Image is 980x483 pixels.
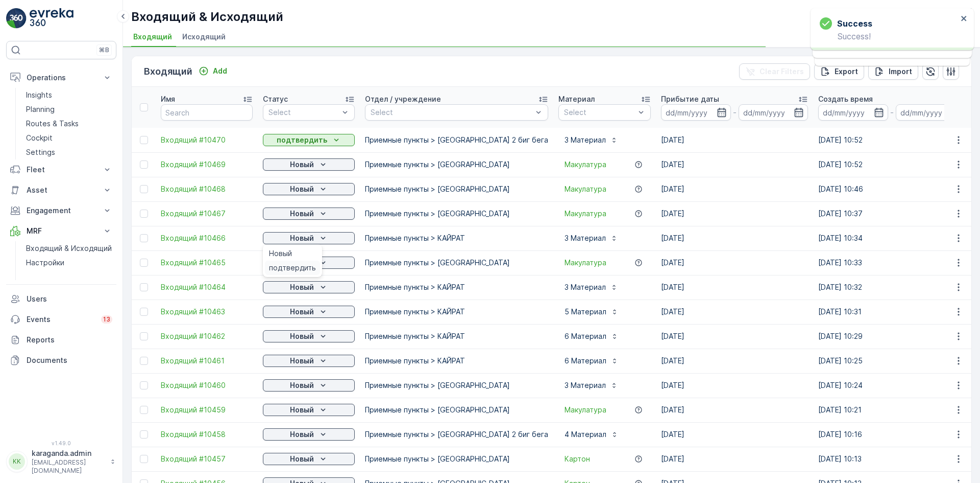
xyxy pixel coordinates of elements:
button: Новый [263,404,355,416]
a: Planning [22,102,116,117]
span: Входящий #10463 [161,307,253,317]
p: Fleet [27,165,96,175]
td: [DATE] [656,349,813,373]
a: Входящий #10462 [161,331,253,341]
td: Приемные пункты > КАЙРАТ [360,275,553,300]
p: Planning [26,104,55,114]
td: [DATE] 10:24 [813,373,970,398]
span: Макулатура [565,209,606,219]
a: Макулатура [565,258,606,268]
p: Новый [290,405,314,415]
td: [DATE] [656,128,813,152]
div: Toggle Row Selected [140,381,148,389]
td: [DATE] 10:13 [813,447,970,471]
td: [DATE] [656,398,813,422]
button: Новый [263,183,355,195]
img: logo_light-DOdMpM7g.png [30,8,73,29]
span: Макулатура [565,184,606,194]
button: 6 Материал [558,353,625,369]
span: Входящий #10468 [161,184,253,194]
span: Исходящий [182,32,226,42]
td: Приемные пункты > [GEOGRAPHIC_DATA] 2 биг бега [360,422,553,447]
p: 4 Материал [565,429,606,440]
p: Создать время [818,94,873,104]
a: Макулатура [565,405,606,415]
a: Входящий #10465 [161,258,253,268]
button: Новый [263,232,355,244]
div: Toggle Row Selected [140,283,148,291]
td: [DATE] [656,152,813,177]
a: Входящий #10458 [161,429,253,440]
a: Входящий #10469 [161,159,253,170]
a: Входящий #10470 [161,135,253,145]
td: [DATE] [656,250,813,275]
ul: Новый [263,244,322,277]
button: Import [868,63,918,80]
p: - [733,106,737,119]
td: [DATE] 10:16 [813,422,970,447]
p: Engagement [27,205,96,216]
a: Входящий #10457 [161,454,253,464]
td: Приемные пункты > КАЙРАТ [360,226,553,250]
p: Events [27,314,95,325]
p: Insights [26,90,52,100]
button: 3 Материал [558,279,624,295]
p: 6 Материал [565,331,606,341]
p: ⌘B [99,46,109,54]
div: Toggle Row Selected [140,308,148,316]
button: 3 Материал [558,377,624,394]
a: Routes & Tasks [22,117,116,131]
td: [DATE] [656,324,813,349]
a: Events13 [6,309,116,330]
p: Import [889,66,912,77]
p: Новый [290,159,314,170]
a: Макулатура [565,159,606,170]
td: [DATE] 10:31 [813,300,970,324]
td: Приемные пункты > [GEOGRAPHIC_DATA] [360,250,553,275]
td: [DATE] 10:52 [813,152,970,177]
button: Engagement [6,200,116,221]
p: Новый [290,331,314,341]
p: Asset [27,185,96,195]
p: Новый [290,429,314,440]
div: Toggle Row Selected [140,234,148,242]
a: Входящий #10466 [161,233,253,243]
p: Clear Filters [759,66,804,77]
button: Export [814,63,864,80]
td: [DATE] 10:37 [813,201,970,226]
p: Имя [161,94,175,104]
p: Новый [290,307,314,317]
p: Routes & Tasks [26,119,79,129]
div: Toggle Row Selected [140,430,148,439]
span: Входящий #10460 [161,380,253,390]
button: Новый [263,208,355,220]
td: [DATE] 10:33 [813,250,970,275]
p: Operations [27,73,96,83]
button: подтвердить [263,134,355,146]
td: [DATE] 10:32 [813,275,970,300]
button: Новый [263,453,355,465]
p: Export [835,66,858,77]
button: 5 Материал [558,304,625,320]
p: Новый [290,380,314,390]
td: Приемные пункты > [GEOGRAPHIC_DATA] [360,152,553,177]
p: 13 [103,315,110,324]
td: [DATE] [656,226,813,250]
p: Входящий [144,64,192,79]
button: 4 Материал [558,426,625,443]
td: [DATE] [656,422,813,447]
p: 3 Материал [565,380,606,390]
td: Приемные пункты > [GEOGRAPHIC_DATA] [360,201,553,226]
p: Входящий & Исходящий [26,243,112,254]
p: Reports [27,335,112,345]
td: [DATE] 10:34 [813,226,970,250]
input: dd/mm/yyyy [739,104,808,121]
a: Картон [565,454,590,464]
td: [DATE] [656,275,813,300]
td: [DATE] [656,447,813,471]
p: Новый [290,454,314,464]
button: close [961,14,968,24]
